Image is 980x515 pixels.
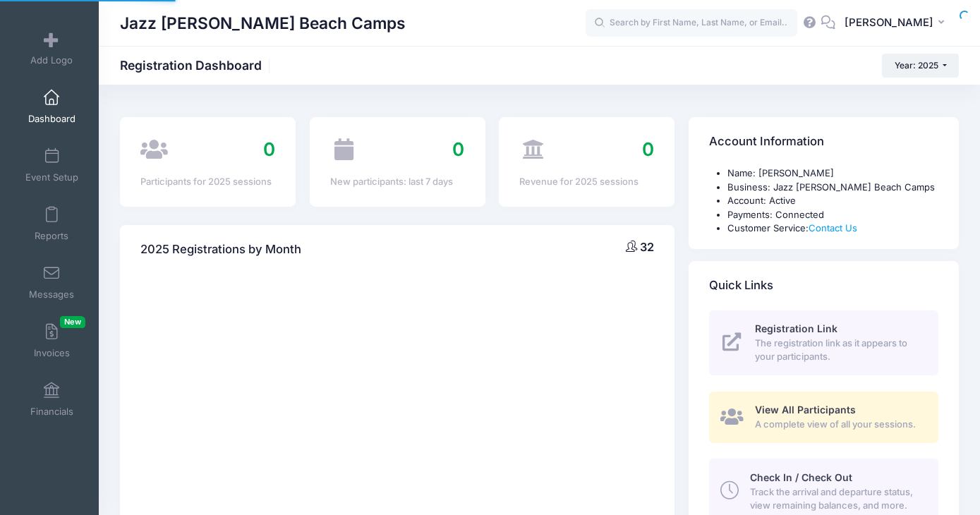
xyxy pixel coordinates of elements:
input: Search by First Name, Last Name, or Email... [586,9,797,37]
a: View All Participants A complete view of all your sessions. [709,392,938,443]
span: Check In / Check Out [750,471,852,483]
li: Customer Service: [727,222,938,236]
span: 0 [452,138,464,160]
span: 0 [642,138,654,160]
h4: Quick Links [709,265,773,305]
a: Add Logo [18,23,85,73]
span: Financials [30,406,73,418]
span: Year: 2025 [895,60,938,71]
h4: 2025 Registrations by Month [140,230,301,270]
div: Revenue for 2025 sessions [519,175,654,189]
li: Account: Active [727,194,938,208]
span: The registration link as it appears to your participants. [755,337,922,364]
span: A complete view of all your sessions. [755,418,922,432]
span: Track the arrival and departure status, view remaining balances, and more. [750,485,922,513]
a: Event Setup [18,140,85,190]
a: Dashboard [18,82,85,131]
a: InvoicesNew [18,316,85,365]
h1: Registration Dashboard [120,58,274,73]
span: Dashboard [28,113,75,125]
span: View All Participants [755,404,856,416]
span: 32 [640,240,654,254]
li: Name: [PERSON_NAME] [727,166,938,181]
span: New [60,316,85,328]
a: Contact Us [809,222,857,234]
h1: Jazz [PERSON_NAME] Beach Camps [120,7,406,40]
li: Business: Jazz [PERSON_NAME] Beach Camps [727,181,938,195]
div: New participants: last 7 days [330,175,465,189]
button: [PERSON_NAME] [835,7,959,40]
a: Registration Link The registration link as it appears to your participants. [709,310,938,375]
li: Payments: Connected [727,208,938,222]
span: Event Setup [25,171,78,183]
span: Add Logo [30,54,73,66]
span: [PERSON_NAME] [845,15,933,30]
a: Reports [18,199,85,248]
span: Messages [29,289,74,301]
a: Messages [18,257,85,307]
div: Participants for 2025 sessions [140,175,275,189]
h4: Account Information [709,122,824,162]
button: Year: 2025 [882,54,959,78]
a: Financials [18,375,85,424]
span: Invoices [34,347,70,359]
span: Registration Link [755,322,837,334]
span: 0 [263,138,275,160]
span: Reports [35,230,68,242]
